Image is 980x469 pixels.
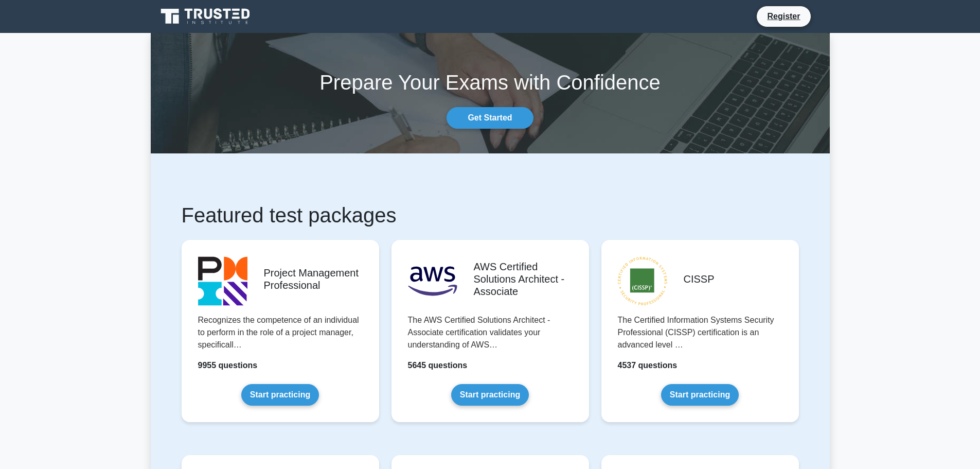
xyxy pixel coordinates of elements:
h1: Featured test packages [182,203,799,228]
a: Start practicing [451,384,529,406]
a: Get Started [447,107,533,129]
h1: Prepare Your Exams with Confidence [151,70,830,95]
a: Register [761,10,806,23]
a: Start practicing [241,384,319,406]
a: Start practicing [661,384,739,406]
